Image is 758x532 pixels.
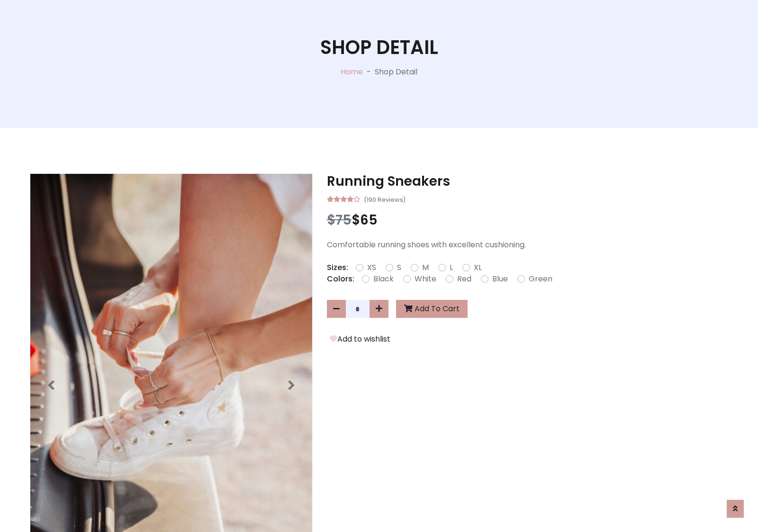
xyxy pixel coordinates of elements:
[492,273,508,285] label: Blue
[327,211,352,229] span: $75
[373,273,394,285] label: Black
[327,173,728,189] h3: Running Sneakers
[415,273,436,285] label: White
[422,262,429,273] label: M
[474,262,482,273] label: XL
[375,66,417,78] p: Shop Detail
[457,273,471,285] label: Red
[327,212,728,228] h3: $
[364,193,406,205] small: (190 Reviews)
[327,273,354,285] p: Colors:
[327,333,393,345] button: Add to wishlist
[363,66,375,78] p: -
[341,66,363,77] a: Home
[396,300,468,318] button: Add To Cart
[367,262,376,273] label: XS
[397,262,401,273] label: S
[320,36,438,59] h1: Shop Detail
[450,262,453,273] label: L
[327,239,728,251] p: Comfortable running shoes with excellent cushioning.
[327,262,348,273] p: Sizes:
[529,273,552,285] label: Green
[360,211,378,229] span: 65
